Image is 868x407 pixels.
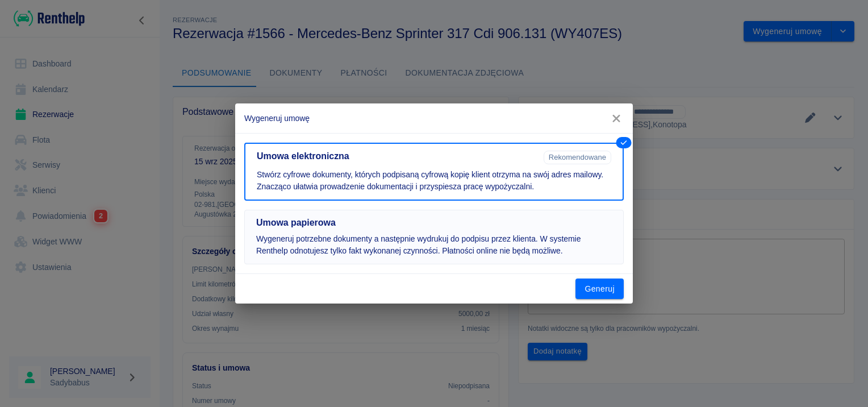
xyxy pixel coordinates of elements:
button: Umowa elektronicznaRekomendowaneStwórz cyfrowe dokumenty, których podpisaną cyfrową kopię klient ... [244,143,624,201]
h2: Wygeneruj umowę [235,103,633,133]
span: Rekomendowane [544,153,611,161]
h5: Umowa papierowa [256,217,612,229]
button: Generuj [575,279,624,300]
p: Stwórz cyfrowe dokumenty, których podpisaną cyfrową kopię klient otrzyma na swój adres mailowy. Z... [257,169,611,193]
button: Umowa papierowaWygeneruj potrzebne dokumenty a następnie wydrukuj do podpisu przez klienta. W sys... [244,210,624,264]
h5: Umowa elektroniczna [257,151,539,162]
p: Wygeneruj potrzebne dokumenty a następnie wydrukuj do podpisu przez klienta. W systemie Renthelp ... [256,233,612,257]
